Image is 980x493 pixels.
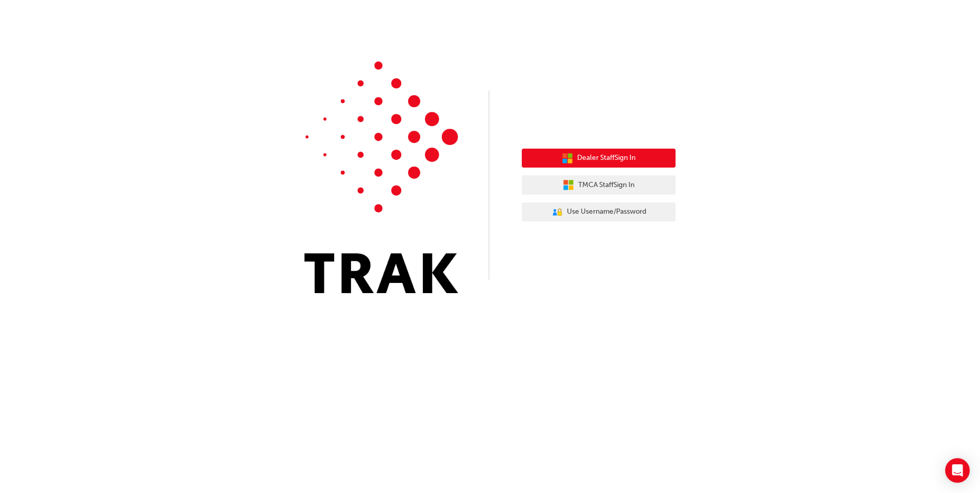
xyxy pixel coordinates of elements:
[304,61,458,293] img: Trak
[577,152,636,164] span: Dealer Staff Sign In
[945,458,970,483] div: Open Intercom Messenger
[567,206,646,218] span: Use Username/Password
[578,179,635,191] span: TMCA Staff Sign In
[522,202,676,222] button: Use Username/Password
[522,175,676,195] button: TMCA StaffSign In
[522,149,676,168] button: Dealer StaffSign In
